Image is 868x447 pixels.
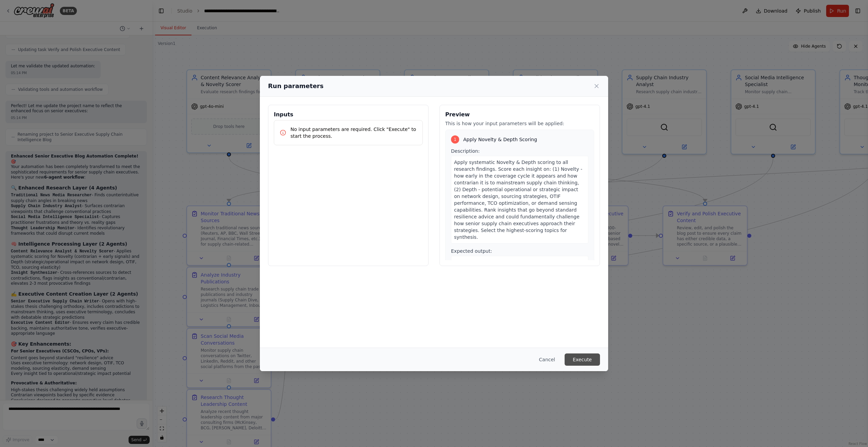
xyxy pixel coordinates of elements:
span: Expected output: [451,248,492,254]
button: Cancel [534,353,561,366]
div: 1 [451,135,459,144]
p: This is how your input parameters will be applied: [445,120,594,127]
span: Description: [451,148,480,154]
h3: Inputs [274,111,423,119]
span: Apply Novelty & Depth Scoring [463,136,537,143]
span: A ranked analysis of insights with explicit Novelty and [PERSON_NAME] scores for each finding. In... [454,260,585,326]
h2: Run parameters [268,81,323,91]
h3: Preview [445,111,594,119]
button: Execute [565,353,600,366]
p: No input parameters are required. Click "Execute" to start the process. [290,126,417,139]
span: Apply systematic Novelty & Depth scoring to all research findings. Score each insight on: (1) Nov... [454,160,582,240]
